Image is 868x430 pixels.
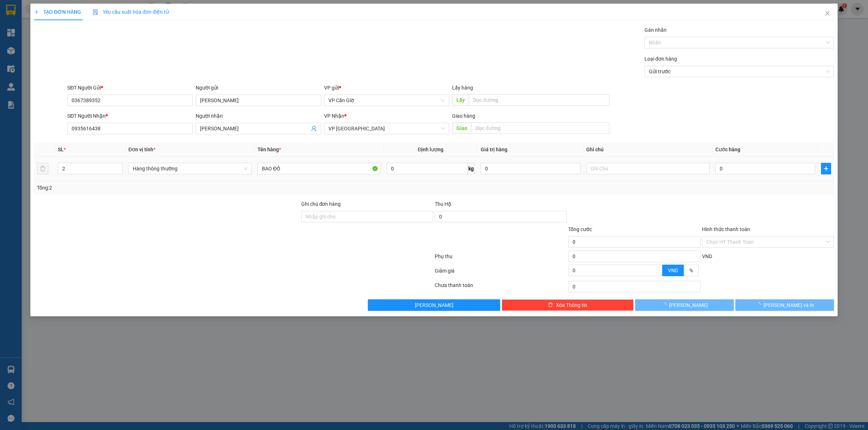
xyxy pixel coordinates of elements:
[37,184,335,192] div: Tổng: 2
[452,94,469,106] span: Lấy
[434,267,567,279] div: Giảm giá
[93,9,169,15] span: Yêu cầu xuất hóa đơn điện tử
[586,163,710,174] input: Ghi Chú
[644,56,677,62] label: Loại đơn hàng
[67,84,193,92] div: SĐT Người Gửi
[452,113,475,119] span: Giao hàng
[434,281,567,294] div: Chưa thanh toán
[756,302,763,307] span: loading
[735,299,834,311] button: [PERSON_NAME] và In
[368,299,500,311] button: [PERSON_NAME]
[328,123,445,134] span: VP Sài Gòn
[196,112,321,120] div: Người nhận
[468,163,475,174] span: kg
[763,301,814,309] span: [PERSON_NAME] và In
[133,163,247,174] span: Hàng thông thường
[311,126,317,131] span: user-add
[328,95,445,106] span: VP Cần Giờ
[196,84,321,92] div: Người gửi
[821,166,831,171] span: plus
[548,302,553,308] span: delete
[324,84,450,92] div: VP gửi
[556,301,587,309] span: Xóa Thông tin
[481,163,580,174] input: 0
[301,211,433,222] input: Ghi chú đơn hàng
[481,147,507,152] span: Giá trị hàng
[44,10,72,44] b: Gửi khách hàng
[471,122,609,134] input: Dọc đường
[817,4,838,24] button: Close
[9,47,37,81] b: Thành Phúc Bus
[825,10,830,16] span: close
[583,143,712,157] th: Ghi chú
[644,27,667,33] label: Gán nhãn
[635,299,734,311] button: [PERSON_NAME]
[715,147,740,152] span: Cước hàng
[568,226,592,232] span: Tổng cước
[324,113,344,119] span: VP Nhận
[661,302,669,307] span: loading
[821,163,831,174] button: plus
[258,147,281,152] span: Tên hàng
[669,301,708,309] span: [PERSON_NAME]
[58,147,64,152] span: SL
[689,268,693,273] span: %
[37,163,48,174] button: delete
[469,94,609,106] input: Dọc đường
[668,268,678,273] span: VND
[434,252,567,265] div: Phụ thu
[128,147,156,152] span: Đơn vị tính
[452,122,471,134] span: Giao
[502,299,634,311] button: deleteXóa Thông tin
[67,112,193,120] div: SĐT Người Nhận
[418,147,443,152] span: Định lượng
[34,9,81,15] span: TẠO ĐƠN HÀNG
[9,9,45,45] img: logo.jpg
[452,85,473,91] span: Lấy hàng
[702,226,750,232] label: Hình thức thanh toán
[435,201,451,207] span: Thu Hộ
[649,66,830,77] span: Gửi trước
[702,253,712,259] span: VND
[258,163,381,174] input: VD: Bàn, Ghế
[415,301,454,309] span: [PERSON_NAME]
[93,9,98,15] img: icon
[34,9,39,14] span: plus
[301,201,341,207] label: Ghi chú đơn hàng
